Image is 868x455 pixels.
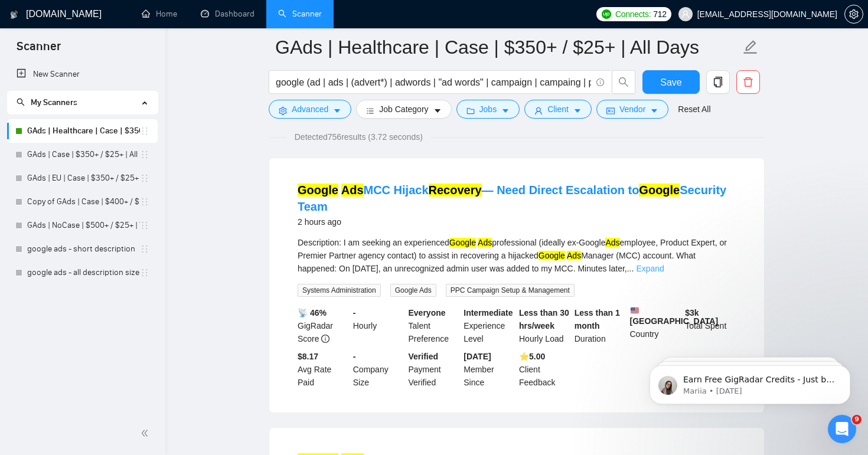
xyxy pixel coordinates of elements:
[627,264,634,273] span: ...
[341,184,364,197] mark: Ads
[7,38,70,63] span: Scanner
[292,103,328,116] span: Advanced
[140,174,149,183] span: holder
[632,341,868,423] iframe: Intercom notifications message
[615,8,651,21] span: Connects:
[27,119,140,143] a: GAds | Healthcare | Case | $350+ / $25+ | All Days
[683,306,738,345] div: Total Spent
[534,106,543,115] span: user
[519,352,545,361] b: ⭐️ 5.00
[743,40,758,55] span: edit
[351,306,406,345] div: Hourly
[17,63,148,86] a: New Scanner
[660,75,681,90] span: Save
[844,9,863,19] a: setting
[351,350,406,389] div: Company Size
[7,261,158,284] li: google ads - all description sizes
[356,100,451,119] button: barsJob Categorycaret-down
[602,9,611,19] img: upwork-logo.png
[466,106,475,115] span: folder
[685,308,699,317] b: $ 3k
[464,308,513,317] b: Intermediate
[479,103,497,116] span: Jobs
[298,184,726,213] a: Google AdsMCC HijackRecovery— Need Direct Escalation toGoogleSecurity Team
[140,126,149,136] span: holder
[140,268,149,277] span: holder
[631,306,639,315] img: 🇺🇸
[524,100,592,119] button: userClientcaret-down
[519,308,569,330] b: Less than 30 hrs/week
[501,106,510,115] span: caret-down
[707,77,729,87] span: copy
[678,103,710,116] a: Reset All
[845,9,863,19] span: setting
[142,9,177,19] a: homeHome
[298,236,736,275] div: Description: I am seeking an experienced professional (ideally ex-Google employee, Product Expert...
[406,350,462,389] div: Payment Verified
[276,75,591,90] input: Search Freelance Jobs...
[828,415,856,443] iframe: Intercom live chat
[7,63,158,86] li: New Scanner
[140,197,149,207] span: holder
[596,100,668,119] button: idcardVendorcaret-down
[573,106,582,115] span: caret-down
[10,5,18,24] img: logo
[639,184,680,197] mark: Google
[596,78,604,86] span: info-circle
[449,238,476,247] mark: Google
[286,130,431,143] span: Detected 756 results (3.72 seconds)
[650,106,658,115] span: caret-down
[27,214,140,237] a: GAds | NoCase | $500+ / $25+ | Tue/Thu/Sat
[517,306,572,345] div: Hourly Load
[27,166,140,190] a: GAds | EU | Case | $350+ / $25+ | All Days
[31,97,77,107] span: My Scanners
[429,184,482,197] mark: Recovery
[461,306,517,345] div: Experience Level
[295,350,351,389] div: Avg Rate Paid
[298,215,736,229] div: 2 hours ago
[295,306,351,345] div: GigRadar Score
[456,100,520,119] button: folderJobscaret-down
[140,150,149,159] span: holder
[269,100,351,119] button: settingAdvancedcaret-down
[298,284,381,297] span: Systems Administration
[464,352,491,361] b: [DATE]
[279,106,287,115] span: setting
[27,190,140,214] a: Copy of GAds | Case | $400+ / $25+ | All Days
[737,77,759,87] span: delete
[333,106,341,115] span: caret-down
[517,350,572,389] div: Client Feedback
[7,119,158,143] li: GAds | Healthcare | Case | $350+ / $25+ | All Days
[298,308,327,317] b: 📡 46%
[379,103,428,116] span: Job Category
[642,70,700,94] button: Save
[390,284,436,297] span: Google Ads
[653,8,666,21] span: 712
[612,77,635,87] span: search
[298,352,318,361] b: $8.17
[298,184,338,197] mark: Google
[7,214,158,237] li: GAds | NoCase | $500+ / $25+ | Tue/Thu/Sat
[547,103,569,116] span: Client
[27,143,140,166] a: GAds | Case | $350+ / $25+ | All Days
[7,190,158,214] li: Copy of GAds | Case | $400+ / $25+ | All Days
[409,352,439,361] b: Verified
[406,306,462,345] div: Talent Preference
[433,106,442,115] span: caret-down
[844,5,863,24] button: setting
[201,9,254,19] a: dashboardDashboard
[736,70,760,94] button: delete
[628,306,683,345] div: Country
[636,264,664,273] a: Expand
[575,308,620,330] b: Less than 1 month
[706,70,730,94] button: copy
[567,251,581,260] mark: Ads
[17,97,77,107] span: My Scanners
[141,427,152,439] span: double-left
[539,251,565,260] mark: Google
[612,70,635,94] button: search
